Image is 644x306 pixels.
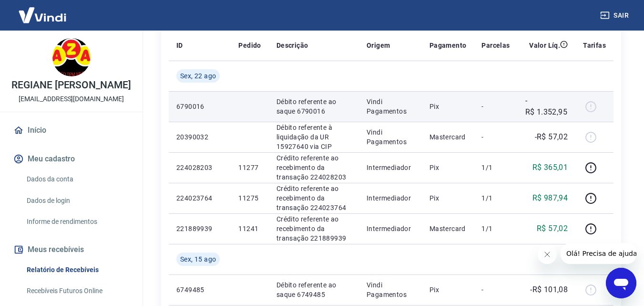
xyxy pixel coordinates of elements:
p: R$ 987,94 [532,192,568,204]
p: [EMAIL_ADDRESS][DOMAIN_NAME] [19,94,124,104]
p: 1/1 [481,193,510,203]
p: REGIANE [PERSON_NAME] [11,80,131,90]
p: Débito referente ao saque 6749485 [276,280,351,299]
p: 20390032 [176,132,223,142]
span: Olá! Precisa de ajuda? [6,7,80,14]
p: 1/1 [481,163,510,172]
p: 224028203 [176,163,223,172]
p: 11241 [238,224,261,233]
p: 224023764 [176,193,223,203]
p: -R$ 1.352,95 [525,95,568,118]
iframe: Botão para abrir a janela de mensagens [606,268,636,298]
a: Dados de login [23,191,131,211]
img: 43ad441b-1beb-4c94-86dd-b03d4066468e.jpeg [52,38,91,76]
span: Sex, 22 ago [180,71,216,81]
p: Crédito referente ao recebimento da transação 224023764 [276,184,351,212]
button: Sair [598,7,633,24]
p: 11275 [238,193,261,203]
p: Pedido [238,41,261,50]
p: - [481,102,510,111]
p: Vindi Pagamentos [367,280,414,299]
p: Descrição [276,41,308,50]
p: Mastercard [429,132,467,142]
a: Recebíveis Futuros Online [23,281,131,301]
iframe: Fechar mensagem [538,245,557,264]
p: Intermediador [367,163,414,172]
button: Meus recebíveis [11,239,131,260]
p: Pix [429,193,467,203]
p: 6749485 [176,285,223,295]
iframe: Mensagem da empresa [561,243,636,264]
p: Pix [429,102,467,111]
p: Pix [429,163,467,172]
img: Vindi [11,0,73,30]
p: Mastercard [429,224,467,233]
p: Débito referente ao saque 6790016 [276,97,351,116]
span: Sex, 15 ago [180,254,216,264]
p: Origem [367,41,390,50]
a: Informe de rendimentos [23,212,131,232]
p: Valor Líq. [529,41,560,50]
p: Parcelas [481,41,510,50]
a: Relatório de Recebíveis [23,260,131,280]
p: - [481,132,510,142]
p: Vindi Pagamentos [367,127,414,147]
p: Pagamento [429,41,467,50]
p: Tarifas [583,41,606,50]
p: 11277 [238,163,261,172]
p: Crédito referente ao recebimento da transação 224028203 [276,153,351,182]
p: Intermediador [367,224,414,233]
p: Pix [429,285,467,295]
a: Início [11,120,131,141]
p: -R$ 57,02 [535,131,568,143]
p: 1/1 [481,224,510,233]
p: Intermediador [367,193,414,203]
a: Dados da conta [23,169,131,189]
button: Meu cadastro [11,148,131,169]
p: -R$ 101,08 [530,284,568,295]
p: R$ 365,01 [532,162,568,173]
p: Crédito referente ao recebimento da transação 221889939 [276,214,351,243]
p: - [481,285,510,295]
p: R$ 57,02 [537,223,568,234]
p: 6790016 [176,102,223,111]
p: 221889939 [176,224,223,233]
p: ID [176,41,183,50]
p: Vindi Pagamentos [367,97,414,116]
p: Débito referente à liquidação da UR 15927640 via CIP [276,123,351,151]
